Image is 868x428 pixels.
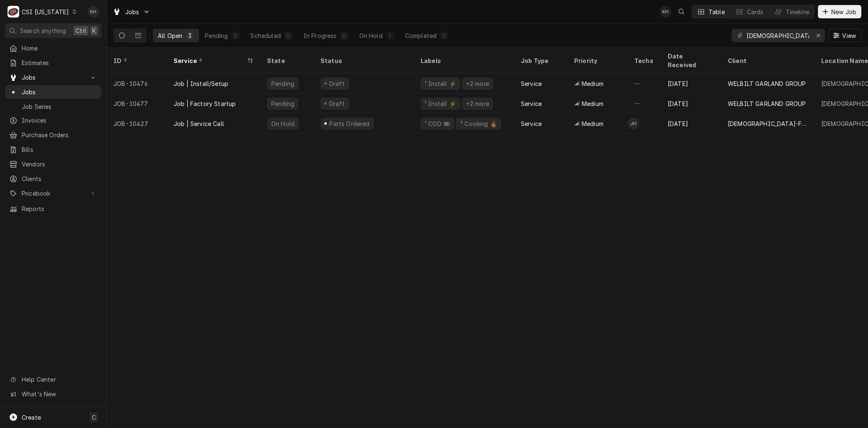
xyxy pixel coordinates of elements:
[107,113,167,133] div: JOB-10427
[521,119,542,128] div: Service
[5,202,101,216] a: Reports
[5,143,101,156] a: Bills
[5,41,101,55] a: Home
[582,79,603,88] span: Medium
[22,88,97,96] span: Jobs
[22,375,96,384] span: Help Center
[88,6,99,18] div: KH
[286,31,291,40] div: 0
[5,373,101,386] a: Go to Help Center
[22,58,97,67] span: Estimates
[709,8,725,16] div: Table
[582,119,603,128] span: Medium
[728,119,808,128] div: [DEMOGRAPHIC_DATA]-FIL-A - [GEOGRAPHIC_DATA]
[109,5,154,19] a: Go to Jobs
[174,119,224,128] div: Job | Service Call
[92,26,96,35] span: K
[675,5,688,18] button: Open search
[20,26,66,35] span: Search anything
[5,113,101,127] a: Invoices
[628,93,661,113] div: —
[328,79,346,88] div: Draft
[267,56,307,65] div: State
[174,79,228,88] div: Job | Install/Setup
[459,119,498,128] div: ² Cooking 🔥
[22,390,96,398] span: What's New
[5,128,101,142] a: Purchase Orders
[22,174,97,183] span: Clients
[424,119,451,128] div: ¹ COD 💵
[5,172,101,186] a: Clients
[250,31,280,40] div: Scheduled
[728,99,806,108] div: WELBILT GARLAND GROUP
[5,85,101,99] a: Jobs
[205,31,228,40] div: Pending
[342,31,347,40] div: 0
[5,70,101,84] a: Go to Jobs
[125,8,139,16] span: Jobs
[812,29,825,42] button: Erase input
[8,6,19,18] div: CSI Kentucky's Avatar
[22,102,97,111] span: Job Series
[405,31,437,40] div: Completed
[328,99,346,108] div: Draft
[424,99,457,108] div: ¹ Install ⚡️
[830,8,858,16] span: New Job
[628,118,639,129] div: JH
[5,157,101,171] a: Vendors
[88,6,99,18] div: Kyley Hunnicutt's Avatar
[359,31,383,40] div: On Hold
[8,6,19,18] div: C
[574,56,619,65] div: Priority
[661,93,721,113] div: [DATE]
[521,79,542,88] div: Service
[22,131,97,139] span: Purchase Orders
[5,23,101,38] button: Search anythingCtrlK
[174,56,245,65] div: Service
[174,99,236,108] div: Job | Factory Startup
[424,79,457,88] div: ¹ Install ⚡️
[465,99,490,108] div: +2 more
[442,31,447,40] div: 0
[303,31,337,40] div: In Progress
[828,29,861,42] button: View
[5,56,101,70] a: Estimates
[114,56,159,65] div: ID
[158,31,182,40] div: All Open
[728,79,806,88] div: WELBILT GARLAND GROUP
[628,73,661,93] div: —
[22,116,97,125] span: Invoices
[582,99,603,108] span: Medium
[661,113,721,133] div: [DATE]
[107,73,167,93] div: JOB-10476
[634,56,654,65] div: Techs
[521,99,542,108] div: Service
[92,413,96,422] span: C
[76,26,86,35] span: Ctrl
[22,73,85,82] span: Jobs
[5,186,101,200] a: Go to Pricebook
[728,56,806,65] div: Client
[840,31,858,40] span: View
[22,204,97,213] span: Reports
[22,145,97,154] span: Bills
[5,387,101,401] a: Go to What's New
[270,99,295,108] div: Pending
[786,8,809,16] div: Timeline
[818,5,861,18] button: New Job
[747,29,809,42] input: Keyword search
[22,8,69,16] div: CSI [US_STATE]
[270,79,295,88] div: Pending
[22,414,41,421] span: Create
[270,119,295,128] div: On Hold
[747,8,764,16] div: Cards
[22,160,97,169] span: Vendors
[465,79,490,88] div: +2 more
[628,118,639,129] div: Jeff Hartley's Avatar
[388,31,393,40] div: 1
[320,56,406,65] div: Status
[22,189,85,198] span: Pricebook
[233,31,238,40] div: 2
[22,44,97,53] span: Home
[668,52,713,69] div: Date Received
